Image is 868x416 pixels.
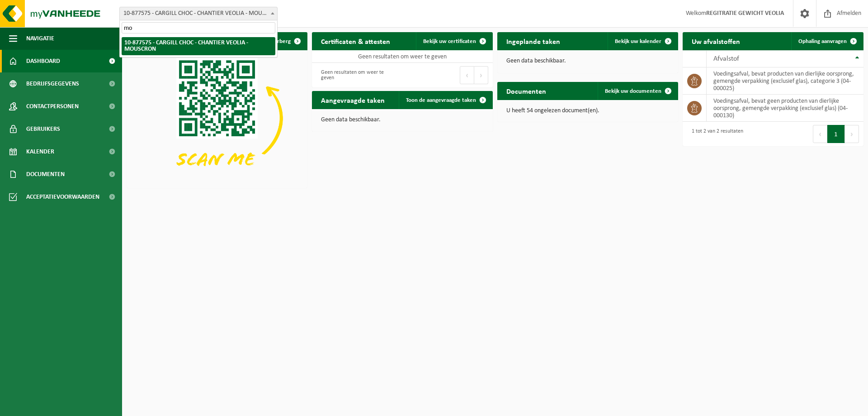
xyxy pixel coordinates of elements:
button: Previous [813,125,827,143]
span: Bekijk uw kalender [615,38,661,44]
p: Geen data beschikbaar. [321,117,484,123]
li: 10-877575 - CARGILL CHOC - CHANTIER VEOLIA - MOUSCRON [122,37,275,55]
h2: Ingeplande taken [497,32,569,50]
span: Navigatie [26,27,54,50]
td: voedingsafval, bevat producten van dierlijke oorsprong, gemengde verpakking (exclusief glas), cat... [707,67,863,95]
span: 10-877575 - CARGILL CHOC - CHANTIER VEOLIA - MOUSCRON [119,7,278,20]
button: Next [845,125,859,143]
div: Geen resultaten om weer te geven [316,65,398,85]
h2: Documenten [497,82,555,100]
span: Documenten [26,163,65,186]
span: Bedrijfsgegevens [26,72,79,95]
span: Verberg [271,38,291,44]
strong: REGITRATIE GEWICHT VEOLIA [706,10,784,17]
span: Kalender [26,140,54,163]
span: Bekijk uw documenten [605,88,661,94]
a: Bekijk uw kalender [608,32,677,50]
span: Dashboard [26,50,60,72]
span: Bekijk uw certificaten [423,38,476,44]
h2: Aangevraagde taken [312,91,394,109]
a: Toon de aangevraagde taken [399,91,492,109]
h2: Uw afvalstoffen [683,32,749,50]
span: Contactpersonen [26,95,79,118]
button: Previous [460,66,474,84]
p: U heeft 54 ongelezen document(en). [506,108,669,114]
span: Afvalstof [713,55,739,62]
img: Download de VHEPlus App [127,50,307,186]
span: Acceptatievoorwaarden [26,186,99,208]
span: 10-877575 - CARGILL CHOC - CHANTIER VEOLIA - MOUSCRON [120,7,277,20]
button: Verberg [264,32,307,50]
span: Ophaling aanvragen [798,38,847,44]
span: Gebruikers [26,118,60,140]
td: voedingsafval, bevat geen producten van dierlijke oorsprong, gemengde verpakking (exclusief glas)... [707,95,863,122]
button: 1 [827,125,845,143]
div: 1 tot 2 van 2 resultaten [687,124,743,144]
p: Geen data beschikbaar. [506,58,669,64]
span: Toon de aangevraagde taken [406,97,476,103]
a: Bekijk uw certificaten [416,32,492,50]
td: Geen resultaten om weer te geven [312,50,493,63]
button: Next [474,66,488,84]
h2: Certificaten & attesten [312,32,399,50]
a: Ophaling aanvragen [791,32,863,50]
a: Bekijk uw documenten [598,82,677,100]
